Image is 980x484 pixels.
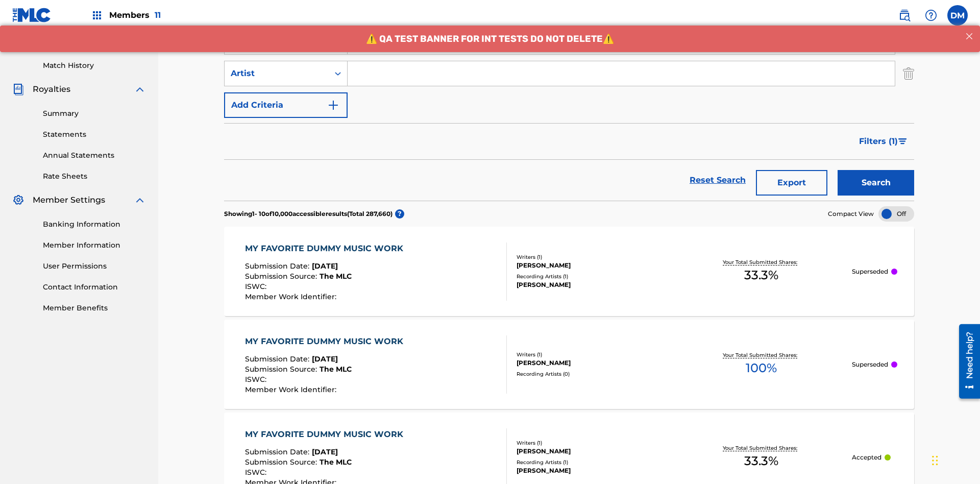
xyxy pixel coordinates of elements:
div: Artist [231,67,323,80]
img: Delete Criterion [903,61,914,86]
button: Filters (1) [853,129,914,154]
a: Rate Sheets [43,171,146,182]
a: Contact Information [43,282,146,293]
p: Superseded [852,267,888,276]
iframe: Chat Widget [929,435,980,484]
div: [PERSON_NAME] [517,358,671,368]
span: 33.3 % [744,452,778,470]
a: MY FAVORITE DUMMY MUSIC WORKSubmission Date:[DATE]Submission Source:The MLCISWC:Member Work Ident... [224,320,914,409]
a: Member Benefits [43,303,146,313]
div: MY FAVORITE DUMMY MUSIC WORK [245,243,408,255]
div: [PERSON_NAME] [517,447,671,456]
span: 11 [155,10,161,20]
span: [DATE] [312,447,338,456]
span: The MLC [320,272,352,281]
span: 33.3 % [744,266,778,284]
span: Submission Source : [245,272,320,281]
span: Compact View [828,209,874,219]
span: Submission Date : [245,261,312,271]
span: Royalties [33,83,70,95]
span: [DATE] [312,354,338,364]
a: Public Search [894,5,915,26]
button: Add Criteria [224,92,348,118]
div: MY FAVORITE DUMMY MUSIC WORK [245,428,408,441]
img: 9d2ae6d4665cec9f34b9.svg [327,99,339,111]
p: Superseded [852,360,888,369]
a: Summary [43,108,146,119]
a: Reset Search [684,169,751,191]
div: Help [921,5,941,26]
img: expand [134,194,146,206]
span: Submission Source : [245,457,320,467]
p: Showing 1 - 10 of 10,000 accessible results (Total 287,660 ) [224,209,393,219]
a: Statements [43,129,146,140]
span: Submission Date : [245,447,312,456]
div: [PERSON_NAME] [517,280,671,289]
a: Banking Information [43,219,146,230]
span: The MLC [320,457,352,467]
div: Recording Artists ( 1 ) [517,273,671,280]
span: ISWC : [245,282,269,291]
img: MLC Logo [12,8,52,22]
p: Your Total Submitted Shares: [723,444,800,452]
span: Member Work Identifier : [245,292,339,301]
div: Writers ( 1 ) [517,253,671,261]
div: [PERSON_NAME] [517,261,671,270]
img: Member Settings [12,194,24,206]
a: MY FAVORITE DUMMY MUSIC WORKSubmission Date:[DATE]Submission Source:The MLCISWC:Member Work Ident... [224,227,914,316]
img: search [898,9,911,21]
span: Submission Date : [245,354,312,364]
div: Recording Artists ( 1 ) [517,458,671,466]
span: Member Settings [33,194,105,206]
span: [DATE] [312,261,338,271]
div: [PERSON_NAME] [517,466,671,475]
p: Accepted [852,453,881,462]
img: expand [134,83,146,95]
button: Export [756,170,827,196]
span: ? [395,209,404,219]
span: ⚠️ QA TEST BANNER FOR INT TESTS DO NOT DELETE⚠️ [366,8,614,19]
span: ISWC : [245,375,269,384]
img: help [925,9,937,21]
a: Member Information [43,240,146,251]
span: 100 % [746,359,777,377]
span: Filters ( 1 ) [859,135,898,148]
a: Match History [43,60,146,71]
a: Annual Statements [43,150,146,161]
p: Your Total Submitted Shares: [723,351,800,359]
span: ISWC : [245,468,269,477]
img: Top Rightsholders [91,9,103,21]
p: Your Total Submitted Shares: [723,258,800,266]
span: The MLC [320,365,352,374]
div: User Menu [947,5,968,26]
button: Search [838,170,914,196]
img: Royalties [12,83,24,95]
span: Submission Source : [245,365,320,374]
div: MY FAVORITE DUMMY MUSIC WORK [245,335,408,348]
img: filter [898,138,907,144]
a: User Permissions [43,261,146,272]
span: Member Work Identifier : [245,385,339,394]
iframe: Resource Center [951,320,980,404]
div: Recording Artists ( 0 ) [517,370,671,378]
div: Writers ( 1 ) [517,439,671,447]
div: Drag [932,445,938,476]
span: Members [109,9,161,21]
div: Writers ( 1 ) [517,351,671,358]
